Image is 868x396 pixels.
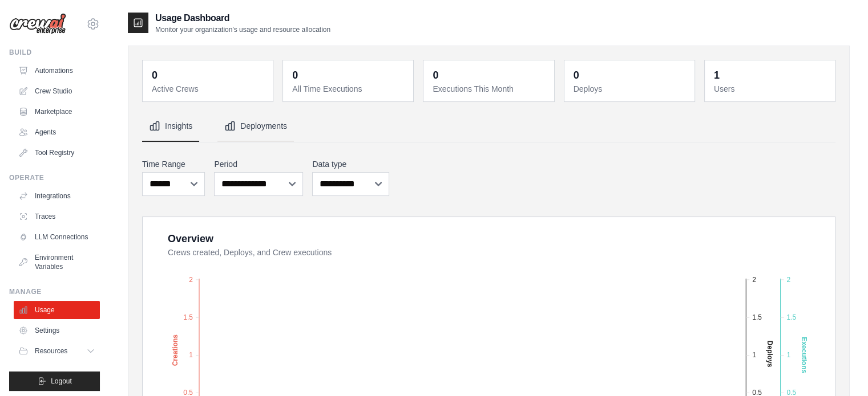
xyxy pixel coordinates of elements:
[142,111,835,142] nav: Tabs
[155,11,330,25] h2: Usage Dashboard
[14,228,100,246] a: LLM Connections
[433,83,547,95] dt: Executions This Month
[752,275,756,283] tspan: 2
[14,301,100,319] a: Usage
[786,313,796,321] tspan: 1.5
[214,158,303,170] label: Period
[142,111,199,142] button: Insights
[786,351,790,359] tspan: 1
[714,83,828,95] dt: Users
[9,48,100,57] div: Build
[9,371,100,391] button: Logout
[9,173,100,182] div: Operate
[14,207,100,226] a: Traces
[574,67,579,83] div: 0
[14,103,100,121] a: Marketplace
[14,248,100,276] a: Environment Variables
[292,67,298,83] div: 0
[433,67,438,83] div: 0
[714,67,720,83] div: 1
[766,340,774,367] text: Deploys
[574,83,688,95] dt: Deploys
[14,187,100,205] a: Integrations
[786,275,790,283] tspan: 2
[14,342,100,360] button: Resources
[168,247,821,258] dt: Crews created, Deploys, and Crew executions
[312,158,389,170] label: Data type
[14,123,100,141] a: Agents
[35,346,67,356] span: Resources
[152,83,266,95] dt: Active Crews
[800,337,808,373] text: Executions
[183,313,193,321] tspan: 1.5
[189,351,193,359] tspan: 1
[9,13,66,35] img: Logo
[14,62,100,80] a: Automations
[9,287,100,296] div: Manage
[14,144,100,162] a: Tool Registry
[752,351,756,359] tspan: 1
[51,377,72,386] span: Logout
[168,231,213,247] div: Overview
[217,111,294,142] button: Deployments
[152,67,158,83] div: 0
[189,275,193,283] tspan: 2
[155,25,330,34] p: Monitor your organization's usage and resource allocation
[142,158,205,170] label: Time Range
[14,321,100,340] a: Settings
[14,82,100,100] a: Crew Studio
[292,83,406,95] dt: All Time Executions
[171,334,179,366] text: Creations
[752,313,762,321] tspan: 1.5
